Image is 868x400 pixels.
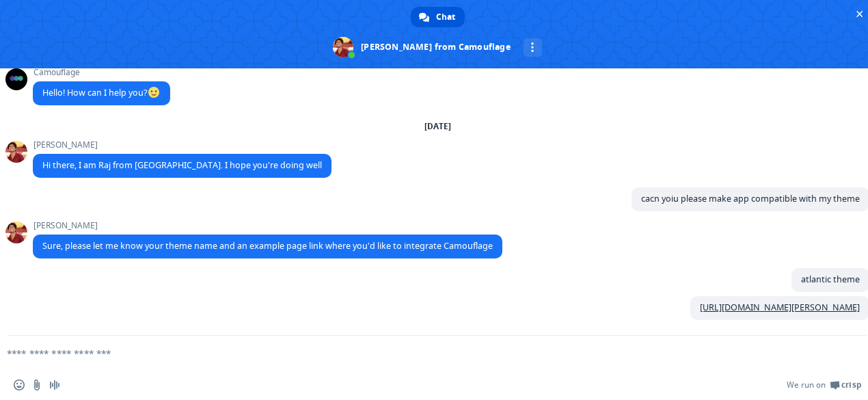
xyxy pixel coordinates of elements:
[411,7,465,27] div: Chat
[49,379,60,390] span: Audio message
[14,379,25,390] span: Insert an emoji
[33,140,331,150] span: [PERSON_NAME]
[841,379,861,390] span: Crisp
[7,347,824,360] textarea: Compose your message...
[42,87,161,98] span: Hello! How can I help you?
[424,122,451,131] div: [DATE]
[33,221,502,230] span: [PERSON_NAME]
[852,7,867,21] span: Close chat
[436,7,455,27] span: Chat
[801,274,860,285] span: atlantic theme
[787,379,861,390] a: We run onCrisp
[787,379,826,390] span: We run on
[524,38,542,57] div: More channels
[31,379,42,390] span: Send a file
[641,193,860,204] span: cacn yoiu please make app compatible with my theme
[42,159,322,171] span: Hi there, I am Raj from [GEOGRAPHIC_DATA]. I hope you're doing well
[700,302,860,313] a: [URL][DOMAIN_NAME][PERSON_NAME]
[42,240,493,252] span: Sure, please let me know your theme name and an example page link where you'd like to integrate C...
[33,68,170,77] span: Camouflage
